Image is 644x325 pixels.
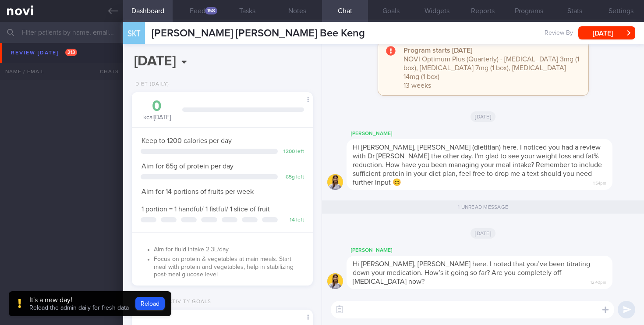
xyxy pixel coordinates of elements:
[593,178,606,186] span: 1:54pm
[282,174,304,181] div: 65 g left
[353,261,590,285] span: Hi [PERSON_NAME], [PERSON_NAME] here. I noted that you’ve been titrating down your medication. Ho...
[578,26,635,39] button: [DATE]
[154,254,304,279] li: Focus on protein & vegetables at main meals. Start meal with protein and vegetables, help in stab...
[141,99,173,122] div: kcal [DATE]
[142,188,254,195] span: Aim for 14 portions of fruits per week
[29,296,129,304] div: It's a new day!
[403,47,472,54] strong: Program starts [DATE]
[471,228,495,239] span: [DATE]
[347,129,639,139] div: [PERSON_NAME]
[353,144,602,186] span: Hi [PERSON_NAME], [PERSON_NAME] (dietitian) here. I noticed you had a review with Dr [PERSON_NAME...
[154,244,304,254] li: Aim for fluid intake 2.3L/day
[121,17,147,50] div: SKT
[205,7,217,14] div: 158
[545,29,573,37] span: Review By
[142,206,270,213] span: 1 portion = 1 handful/ 1 fistful/ 1 slice of fruit
[152,28,365,39] span: [PERSON_NAME] [PERSON_NAME] Bee Keng
[471,111,495,122] span: [DATE]
[282,149,304,155] div: 1200 left
[132,81,169,88] div: Diet (Daily)
[142,137,232,144] span: Keep to 1200 calories per day
[135,297,165,310] button: Reload
[141,99,173,114] div: 0
[132,299,211,305] div: Physical Activity Goals
[142,163,234,170] span: Aim for 65g of protein per day
[29,305,129,311] span: Reload the admin daily for fresh data
[403,82,431,89] span: 13 weeks
[347,245,639,256] div: [PERSON_NAME]
[282,217,304,224] div: 14 left
[591,277,606,286] span: 12:40pm
[403,56,579,80] span: NOVI Optimum Plus (Quarterly) - [MEDICAL_DATA] 3mg (1 box), [MEDICAL_DATA] 7mg (1 box), [MEDICAL_...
